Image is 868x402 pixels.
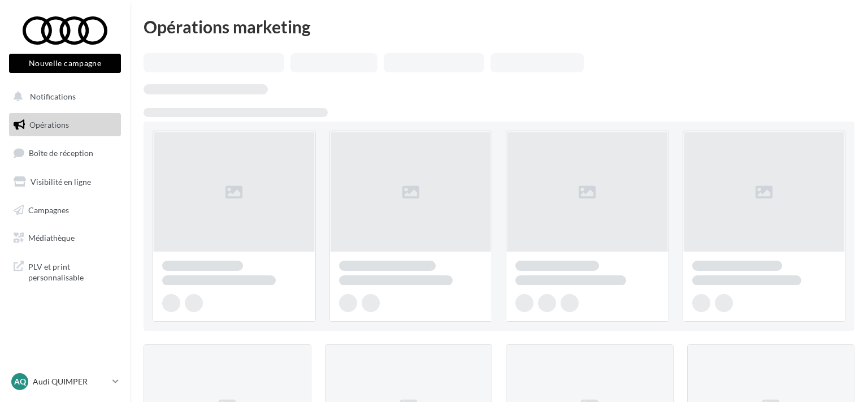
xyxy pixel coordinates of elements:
[7,113,123,137] a: Opérations
[7,141,123,165] a: Boîte de réception
[33,376,108,387] p: Audi QUIMPER
[28,233,75,243] span: Médiathèque
[7,254,123,288] a: PLV et print personnalisable
[14,376,26,387] span: AQ
[29,148,93,158] span: Boîte de réception
[7,170,123,194] a: Visibilité en ligne
[28,259,116,283] span: PLV et print personnalisable
[7,226,123,250] a: Médiathèque
[31,177,91,187] span: Visibilité en ligne
[29,120,69,129] span: Opérations
[28,205,69,214] span: Campagnes
[7,198,123,222] a: Campagnes
[9,54,121,73] button: Nouvelle campagne
[9,371,121,392] a: AQ Audi QUIMPER
[144,18,854,35] div: Opérations marketing
[30,92,76,101] span: Notifications
[7,85,119,109] button: Notifications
